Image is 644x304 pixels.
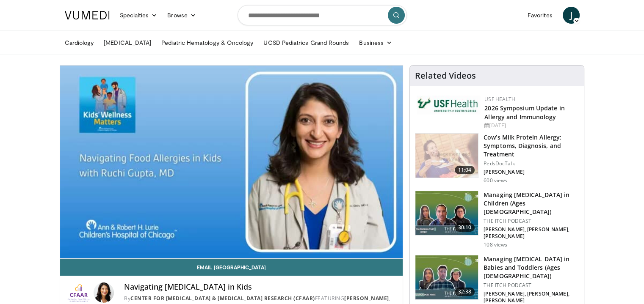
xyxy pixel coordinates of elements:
h4: Navigating [MEDICAL_DATA] in Kids [124,282,396,292]
span: 30:10 [455,223,475,232]
input: Search topics, interventions [238,5,407,25]
video-js: Video Player [60,66,403,259]
h3: Managing [MEDICAL_DATA] in Children (Ages [DEMOGRAPHIC_DATA]) [484,191,579,216]
img: Avatar [94,282,114,303]
a: Email [GEOGRAPHIC_DATA] [60,259,403,276]
h4: Related Videos [415,71,476,81]
a: Browse [162,7,201,24]
p: THE ITCH PODCAST [484,282,579,289]
p: 108 views [484,241,507,248]
a: [MEDICAL_DATA] [99,34,156,51]
span: 32:38 [455,288,475,296]
a: Center for [MEDICAL_DATA] & [MEDICAL_DATA] Research (CFAAR) [130,295,315,302]
a: Pediatric Hematology & Oncology [156,34,258,51]
a: Specialties [115,7,163,24]
p: THE ITCH PODCAST [484,218,579,225]
p: PedsDocTalk [484,160,579,167]
a: USF Health [484,96,515,103]
a: 30:10 Managing [MEDICAL_DATA] in Children (Ages [DEMOGRAPHIC_DATA]) THE ITCH PODCAST [PERSON_NAME... [415,191,579,248]
a: Favorites [522,7,558,24]
img: c6067b65-5a58-4092-bb3e-6fc440fa17eb.150x105_q85_crop-smart_upscale.jpg [415,255,478,299]
a: Business [354,34,397,51]
img: VuMedi Logo [65,11,110,19]
a: [PERSON_NAME] [344,295,389,302]
a: 11:04 Cow’s Milk Protein Allergy: Symptoms, Diagnosis, and Treatment PedsDocTalk [PERSON_NAME] 60... [415,133,579,184]
h3: Cow’s Milk Protein Allergy: Symptoms, Diagnosis, and Treatment [484,133,579,159]
p: [PERSON_NAME] [484,169,579,175]
a: UCSD Pediatrics Grand Rounds [258,34,354,51]
img: dda491a2-e90c-44a0-a652-cc848be6698a.150x105_q85_crop-smart_upscale.jpg [415,191,478,235]
a: Cardiology [60,34,99,51]
a: 2026 Symposium Update in Allergy and Immunology [484,104,564,121]
h3: Managing [MEDICAL_DATA] in Babies and Toddlers (Ages [DEMOGRAPHIC_DATA]) [484,255,579,280]
div: [DATE] [484,122,577,129]
a: J [563,7,580,24]
p: 600 views [484,177,507,184]
img: 6ba8804a-8538-4002-95e7-a8f8012d4a11.png.150x105_q85_autocrop_double_scale_upscale_version-0.2.jpg [417,96,480,114]
p: [PERSON_NAME], [PERSON_NAME], [PERSON_NAME] [484,290,579,304]
img: a277380e-40b7-4f15-ab00-788b20d9d5d9.150x105_q85_crop-smart_upscale.jpg [415,134,478,178]
img: Center for Food Allergy & Asthma Research (CFAAR) [67,282,90,303]
p: [PERSON_NAME], [PERSON_NAME], [PERSON_NAME] [484,226,579,240]
span: 11:04 [455,166,475,174]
